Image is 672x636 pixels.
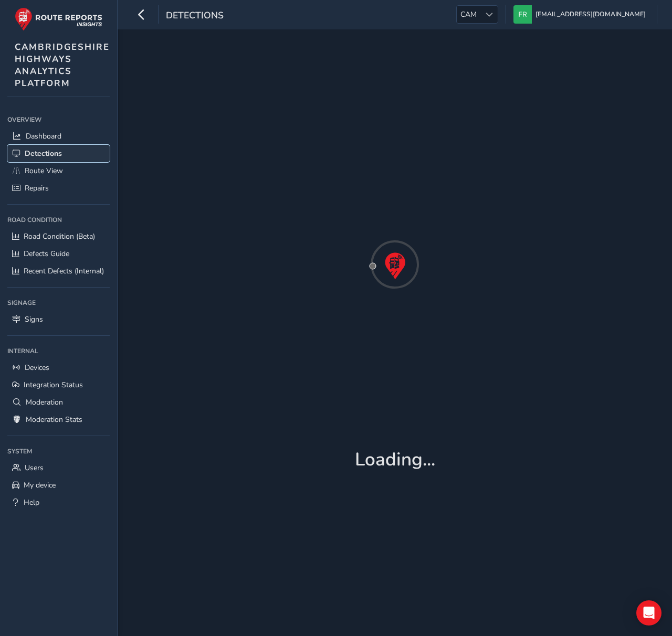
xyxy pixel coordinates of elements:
[457,6,480,23] span: CAM
[24,249,69,259] span: Defects Guide
[535,5,646,24] span: [EMAIL_ADDRESS][DOMAIN_NAME]
[7,411,110,428] a: Moderation Stats
[25,363,49,373] span: Devices
[24,266,104,276] span: Recent Defects (Internal)
[7,476,110,494] a: My device
[25,314,43,324] span: Signs
[25,463,44,473] span: Users
[7,394,110,411] a: Moderation
[7,443,110,459] div: System
[7,459,110,476] a: Users
[25,149,62,158] span: Detections
[7,162,110,179] a: Route View
[7,112,110,128] div: Overview
[26,131,61,141] span: Dashboard
[7,145,110,162] a: Detections
[7,376,110,394] a: Integration Status
[7,494,110,511] a: Help
[7,262,110,280] a: Recent Defects (Internal)
[15,41,110,89] span: CAMBRIDGESHIRE HIGHWAYS ANALYTICS PLATFORM
[7,295,110,311] div: Signage
[7,128,110,145] a: Dashboard
[25,166,63,176] span: Route View
[24,231,95,241] span: Road Condition (Beta)
[355,449,435,471] h1: Loading...
[26,415,82,425] span: Moderation Stats
[166,9,224,24] span: Detections
[7,212,110,228] div: Road Condition
[7,343,110,359] div: Internal
[24,480,56,490] span: My device
[513,5,532,24] img: diamond-layout
[25,183,49,193] span: Repairs
[26,397,63,407] span: Moderation
[7,228,110,245] a: Road Condition (Beta)
[636,600,661,626] div: Open Intercom Messenger
[7,245,110,262] a: Defects Guide
[7,311,110,328] a: Signs
[513,5,649,24] button: [EMAIL_ADDRESS][DOMAIN_NAME]
[15,7,102,31] img: rr logo
[7,359,110,376] a: Devices
[24,497,39,507] span: Help
[7,179,110,197] a: Repairs
[24,380,83,390] span: Integration Status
